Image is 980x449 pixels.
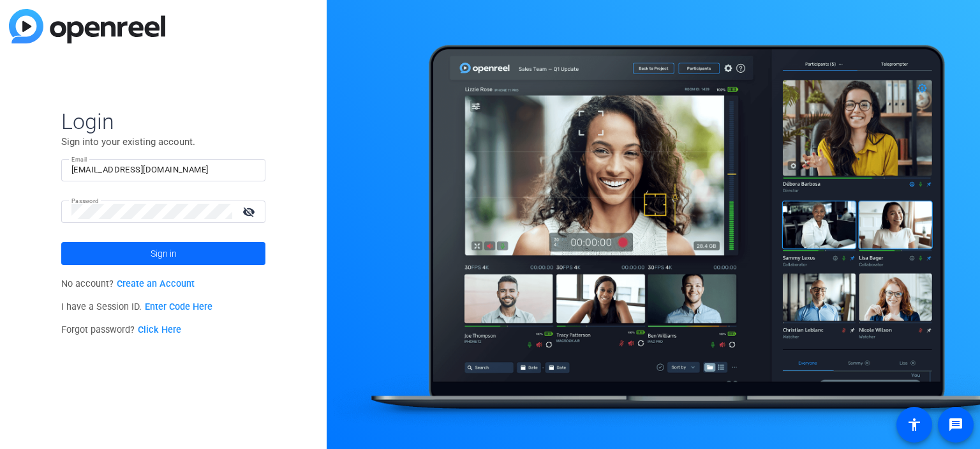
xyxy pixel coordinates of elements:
mat-label: Password [71,197,99,204]
mat-icon: accessibility [907,417,922,432]
mat-icon: message [948,417,963,432]
span: Sign in [151,238,177,270]
span: No account? [61,278,195,289]
mat-label: Email [71,156,87,163]
a: Create an Account [117,278,195,289]
mat-icon: visibility_off [235,202,265,221]
a: Enter Code Here [145,301,212,312]
span: I have a Session ID. [61,301,212,312]
span: Login [61,108,265,135]
p: Sign into your existing account. [61,135,265,149]
span: Forgot password? [61,324,181,335]
a: Click Here [138,324,181,335]
button: Sign in [61,242,265,265]
img: blue-gradient.svg [9,9,165,43]
input: Enter Email Address [71,162,255,178]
